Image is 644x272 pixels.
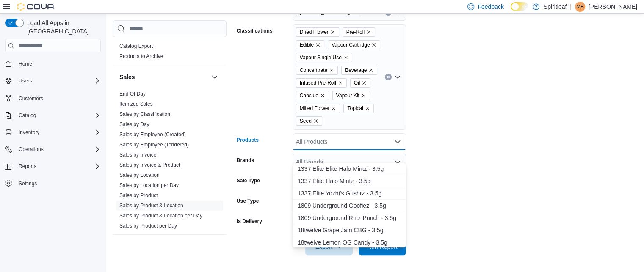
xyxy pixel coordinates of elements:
button: 1809 Underground Goofiez - 3.5g [293,200,406,212]
a: Sales by Day [119,121,149,127]
button: 1337 Elite Halo Mintz - 3.5g [293,175,406,187]
span: Vapour Kit [332,91,370,100]
button: Users [15,76,35,86]
button: Operations [15,144,47,154]
span: Inventory [15,127,101,137]
a: Sales by Product [119,192,158,198]
span: Capsule [300,91,318,100]
button: Inventory [15,127,43,137]
label: Is Delivery [237,218,262,225]
button: Remove Oil from selection in this group [362,80,367,85]
div: 1 3 3 7 E l i t e E l i t e H a l o M i n t z - 3 . 5 g [298,165,401,173]
span: End Of Day [119,91,146,97]
a: Home [15,59,36,69]
h3: Sales [119,73,135,81]
span: Settings [15,178,101,189]
input: Dark Mode [511,2,528,11]
div: 1 3 3 7 E l i t e H a l o M i n t z - 3 . 5 g [298,177,401,185]
span: Topical [343,104,373,113]
button: Remove Topical from selection in this group [365,106,370,111]
button: 1337 Elite Yozhi's Gushrz - 3.5g [293,187,406,200]
p: | [570,2,572,12]
button: Remove Vapour Kit from selection in this group [361,93,366,98]
span: Vapour Single Use [296,53,352,62]
img: Cova [17,3,55,11]
p: [PERSON_NAME] [589,2,637,12]
span: Pre-Roll [343,27,375,37]
a: Sales by Product & Location per Day [119,213,202,219]
button: 1337 Elite Elite Halo Mintz - 3.5g [293,163,406,175]
div: 1 8 t w e l v e L e m o n O G C a n d y - 3 . 5 g [298,238,401,247]
span: Oil [354,79,360,87]
span: Reports [15,161,101,171]
button: Inventory [2,126,104,138]
span: Vapour Kit [336,91,359,100]
a: Sales by Employee (Created) [119,132,186,137]
a: Sales by Invoice [119,152,156,158]
a: Sales by Product per Day [119,223,177,229]
button: Catalog [15,110,39,121]
button: Clear input [385,74,392,80]
button: 18twelve Grape Jam CBG - 3.5g [293,224,406,236]
span: Catalog [19,112,36,119]
a: Settings [15,179,40,189]
button: Remove Capsule from selection in this group [320,93,325,98]
a: Customers [15,93,47,104]
button: Reports [2,160,104,172]
p: Spiritleaf [544,2,567,12]
span: Topical [347,104,363,113]
div: Mitch B [575,2,585,12]
button: Remove Milled Flower from selection in this group [331,106,336,111]
span: Reports [19,163,36,170]
span: Catalog Export [119,43,153,49]
button: Open list of options [394,159,401,165]
button: Reports [15,161,40,171]
span: Infused Pre-Roll [300,79,336,87]
span: Customers [15,93,101,103]
span: Users [19,77,32,84]
span: Load All Apps in [GEOGRAPHIC_DATA] [24,19,101,36]
span: Itemized Sales [119,101,153,107]
span: Milled Flower [296,104,340,113]
span: Pre-Roll [346,28,365,36]
span: Edible [296,40,324,49]
span: Settings [19,180,37,187]
button: Users [2,75,104,87]
a: Products to Archive [119,53,163,59]
button: Open list of options [394,74,401,80]
span: Milled Flower [300,104,330,113]
span: Vapour Cartridge [328,40,380,49]
span: Vapour Single Use [300,53,342,62]
span: MB [576,2,584,12]
span: Beverage [345,66,367,74]
div: Products [113,41,227,65]
button: Sales [210,72,220,82]
button: Remove Seed from selection in this group [313,118,318,124]
button: Catalog [2,110,104,121]
span: Customers [19,95,43,102]
a: Sales by Employee (Tendered) [119,142,189,148]
span: Sales by Invoice & Product [119,162,180,168]
label: Brands [237,157,254,164]
a: Sales by Location [119,172,160,178]
span: Beverage [341,66,377,75]
button: Close list of options [394,138,401,145]
nav: Complex example [5,54,101,212]
span: Seed [296,116,322,126]
label: Use Type [237,198,259,204]
span: Inventory [19,129,39,136]
button: Remove Vapour Cartridge from selection in this group [371,42,376,47]
span: Concentrate [296,66,338,75]
span: Sales by Employee (Created) [119,131,186,138]
button: Remove Beverage from selection in this group [368,68,373,73]
div: 1 8 t w e l v e G r a p e J a m C B G - 3 . 5 g [298,226,401,234]
span: Sales by Location [119,172,160,179]
button: Remove Pre-Roll from selection in this group [366,30,371,35]
button: Remove Concentrate from selection in this group [329,68,334,73]
a: Sales by Product & Location [119,203,183,209]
